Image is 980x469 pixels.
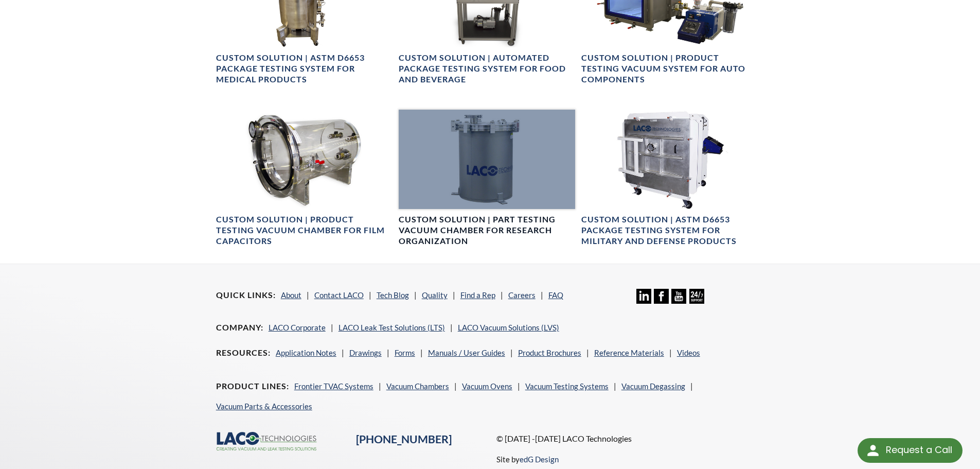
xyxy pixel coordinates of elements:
[525,381,609,391] a: Vacuum Testing Systems
[216,53,393,84] h4: Custom Solution | ASTM D6653 Package Testing System for Medical Products
[281,290,301,300] a: About
[460,290,495,300] a: Find a Rep
[216,290,276,301] h4: Quick Links
[458,323,559,332] a: LACO Vacuum Solutions (LVS)
[865,442,881,459] img: round button
[216,322,263,333] h4: Company
[520,455,559,464] a: edG Design
[689,289,704,304] img: 24/7 Support Icon
[858,438,963,463] div: Request a Call
[518,348,581,357] a: Product Brochures
[422,290,448,300] a: Quality
[377,290,409,300] a: Tech Blog
[216,381,289,392] h4: Product Lines
[276,348,336,357] a: Application Notes
[496,453,559,465] p: Site by
[581,53,758,84] h4: Custom Solution | Product Testing Vacuum System for Auto Components
[395,348,415,357] a: Forms
[216,110,393,247] a: X1P13802, hinged door, angled viewCustom Solution | Product Testing Vacuum Chamber for Film Capac...
[399,214,575,246] h4: Custom Solution | Part Testing Vacuum Chamber for Research Organization
[314,290,364,300] a: Contact LACO
[548,290,563,300] a: FAQ
[581,214,758,246] h4: Custom Solution | ASTM D6653 Package Testing System for Military and Defense Products
[338,323,445,332] a: LACO Leak Test Solutions (LTS)
[508,290,536,300] a: Careers
[594,348,664,357] a: Reference Materials
[689,296,704,305] a: 24/7 Support
[428,348,505,357] a: Manuals / User Guides
[621,381,685,391] a: Vacuum Degassing
[216,402,312,411] a: Vacuum Parts & Accessories
[399,53,575,84] h4: Custom Solution | Automated Package Testing System for Food and Beverage
[581,110,758,247] a: ASTM D6653 Package Testing System for Military and Defense Products, front viewCustom Solution | ...
[269,323,326,332] a: LACO Corporate
[356,432,452,446] a: [PHONE_NUMBER]
[677,348,700,357] a: Videos
[216,214,393,246] h4: Custom Solution | Product Testing Vacuum Chamber for Film Capacitors
[399,110,575,247] a: Industrial vacuum chamber for research & development parts testingCustom Solution | Part Testing ...
[462,381,512,391] a: Vacuum Ovens
[216,348,271,358] h4: Resources
[496,432,764,445] p: © [DATE] -[DATE] LACO Technologies
[386,381,449,391] a: Vacuum Chambers
[886,438,952,462] div: Request a Call
[294,381,373,391] a: Frontier TVAC Systems
[349,348,382,357] a: Drawings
